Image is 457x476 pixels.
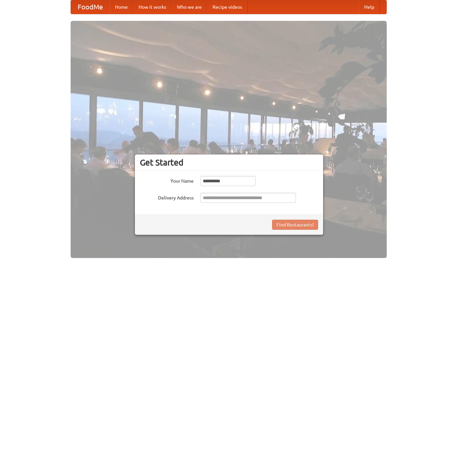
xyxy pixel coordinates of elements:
[272,220,318,230] button: Find Restaurants!
[140,157,318,168] h3: Get Started
[207,0,247,14] a: Recipe videos
[71,0,110,14] a: FoodMe
[133,0,172,14] a: How it works
[172,0,207,14] a: Who we are
[110,0,133,14] a: Home
[140,176,194,184] label: Your Name
[140,193,194,201] label: Delivery Address
[359,0,380,14] a: Help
